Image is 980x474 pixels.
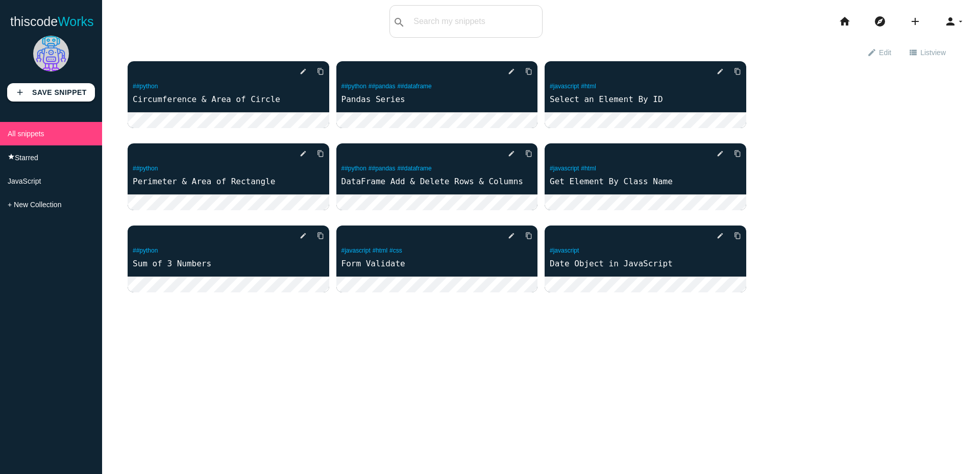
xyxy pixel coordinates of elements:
[500,227,515,245] a: edit
[900,43,954,61] a: view_listListview
[369,83,396,90] a: ##pandas
[133,165,158,172] a: ##python
[734,62,741,81] i: content_copy
[33,36,69,71] img: robot.png
[550,83,579,90] a: #javascript
[708,227,724,245] a: edit
[389,247,402,254] a: #css
[7,83,95,102] a: addSave Snippet
[581,165,596,172] a: #html
[309,62,324,81] a: Copy to Clipboard
[500,144,515,163] a: edit
[867,43,876,61] i: edit
[369,165,396,172] a: ##pandas
[336,176,538,187] a: DataFrame Add & Delete Rows & Columns
[309,227,324,245] a: Copy to Clipboard
[300,144,307,163] i: edit
[545,176,746,187] a: Get Element By Class Name
[291,62,307,81] a: edit
[15,154,38,162] span: Starred
[341,83,366,90] a: ##python
[128,258,329,269] a: Sum of 3 Numbers
[390,6,408,37] button: search
[550,247,579,254] a: #javascript
[508,62,515,81] i: edit
[300,62,307,81] i: edit
[525,144,532,163] i: content_copy
[317,144,324,163] i: content_copy
[373,247,387,254] a: #html
[550,165,579,172] a: #javascript
[545,258,746,269] a: Date Object in JavaScript
[517,144,532,163] a: Copy to Clipboard
[508,144,515,163] i: edit
[8,177,41,185] span: JavaScript
[500,62,515,81] a: edit
[133,83,158,90] a: ##python
[300,227,307,245] i: edit
[336,258,538,269] a: Form Validate
[957,5,965,38] i: arrow_drop_down
[309,144,324,163] a: Copy to Clipboard
[726,144,741,163] a: Copy to Clipboard
[717,227,724,245] i: edit
[341,165,366,172] a: ##python
[708,62,724,81] a: edit
[58,14,93,29] span: Works
[408,11,542,32] input: Search my snippets
[133,247,158,254] a: ##python
[128,176,329,187] a: Perimeter & Area of Rectangle
[717,144,724,163] i: edit
[525,227,532,245] i: content_copy
[10,5,94,38] a: thiscodeWorks
[317,227,324,245] i: content_copy
[734,227,741,245] i: content_copy
[545,93,746,105] a: Select an Element By ID
[336,93,538,105] a: Pandas Series
[508,227,515,245] i: edit
[8,153,15,160] i: star
[128,93,329,105] a: Circumference & Area of Circle
[8,130,44,138] span: All snippets
[291,144,307,163] a: edit
[341,247,371,254] a: #javascript
[909,5,921,38] i: add
[734,144,741,163] i: content_copy
[717,62,724,81] i: edit
[932,48,946,57] span: view
[393,6,405,39] i: search
[859,43,900,61] a: editEdit
[708,144,724,163] a: edit
[517,62,532,81] a: Copy to Clipboard
[581,83,596,90] a: #html
[879,43,891,61] span: Edit
[517,227,532,245] a: Copy to Clipboard
[874,5,886,38] i: explore
[317,62,324,81] i: content_copy
[726,62,741,81] a: Copy to Clipboard
[397,165,431,172] a: ##dataframe
[397,83,431,90] a: ##dataframe
[726,227,741,245] a: Copy to Clipboard
[944,5,957,38] i: person
[525,62,532,81] i: content_copy
[15,83,24,102] i: add
[291,227,307,245] a: edit
[839,5,851,38] i: home
[909,43,918,61] i: view_list
[920,43,946,61] span: List
[32,88,87,96] b: Save Snippet
[8,201,61,209] span: + New Collection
